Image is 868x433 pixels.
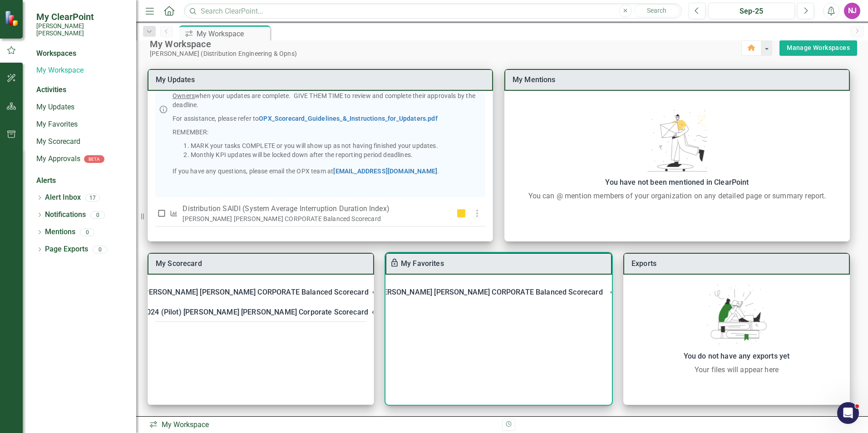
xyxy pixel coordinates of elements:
[150,38,741,50] div: My Workspace
[173,128,482,137] p: REMEMBER:
[45,192,81,203] a: Alert Inbox
[45,227,75,237] a: Mentions
[142,286,368,299] div: [PERSON_NAME] [PERSON_NAME] CORPORATE Balanced Scorecard
[148,302,374,322] div: 2024 (Pilot) [PERSON_NAME] [PERSON_NAME] Corporate Scorecard
[36,154,80,164] a: My Approvals
[191,150,482,159] li: Monthly KPI updates will be locked down after the reporting period deadlines.
[93,246,107,253] div: 0
[787,42,850,54] a: Manage Workspaces
[333,167,437,175] a: [EMAIL_ADDRESS][DOMAIN_NAME]
[631,259,656,268] a: Exports
[634,5,680,17] button: Search
[84,155,104,163] div: BETA
[779,40,857,56] div: split button
[647,7,666,14] span: Search
[156,259,202,268] a: My Scorecard
[628,350,845,363] div: You do not have any exports yet
[711,6,792,17] div: Sep-25
[376,286,602,299] div: [PERSON_NAME] [PERSON_NAME] CORPORATE Balanced Scorecard
[36,65,127,76] a: My Workspace
[85,194,100,202] div: 17
[509,176,845,189] div: You have not been mentioned in ClearPoint
[184,3,682,19] input: Search ClearPoint...
[36,22,127,37] small: [PERSON_NAME] [PERSON_NAME]
[150,50,741,58] div: [PERSON_NAME] (Distribution Engineering & Opns)
[36,176,127,186] div: Alerts
[844,3,860,19] button: NJ
[36,102,127,113] a: My Updates
[143,306,368,319] div: 2024 (Pilot) [PERSON_NAME] [PERSON_NAME] Corporate Scorecard
[149,420,495,430] div: My Workspace
[173,167,482,176] p: If you have any questions, please email the OPX team at .
[182,203,446,214] p: Distribution SAIDI (System Average Interruption Duration Index)
[45,210,86,220] a: Notifications
[36,11,127,22] span: My ClearPoint
[197,28,268,39] div: My Workspace
[191,141,482,150] li: MARK your tasks COMPLETE or you will show up as not having finished your updates.
[509,191,845,202] div: You can @ mention members of your organization on any detailed page or summary report.
[837,402,859,424] iframe: Intercom live chat
[36,137,127,147] a: My Scorecard
[173,114,482,123] p: For assistance, please refer to
[36,119,127,130] a: My Favorites
[182,214,446,223] div: [PERSON_NAME] [PERSON_NAME] CORPORATE Balanced Scorecard
[401,259,444,268] a: My Favorites
[173,82,482,109] p: , PRIOR to the15th, please send a chat message in ClearPoint to your when your updates are comple...
[156,75,195,84] a: My Updates
[90,211,105,219] div: 0
[259,115,438,122] a: OPX_Scorecard_Guidelines_&_Instructions_for_Updaters.pdf
[708,3,795,19] button: Sep-25
[173,83,450,99] span: Data Owners
[148,282,374,302] div: [PERSON_NAME] [PERSON_NAME] CORPORATE Balanced Scorecard
[80,228,94,236] div: 0
[779,40,857,56] button: Manage Workspaces
[386,282,612,302] div: [PERSON_NAME] [PERSON_NAME] CORPORATE Balanced Scorecard
[36,85,127,95] div: Activities
[36,49,76,59] div: Workspaces
[628,364,845,375] div: Your files will appear here
[5,10,20,26] img: ClearPoint Strategy
[390,258,401,269] div: To enable drag & drop and resizing, please duplicate this workspace from “Manage Workspaces”
[513,75,556,84] a: My Mentions
[45,244,88,255] a: Page Exports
